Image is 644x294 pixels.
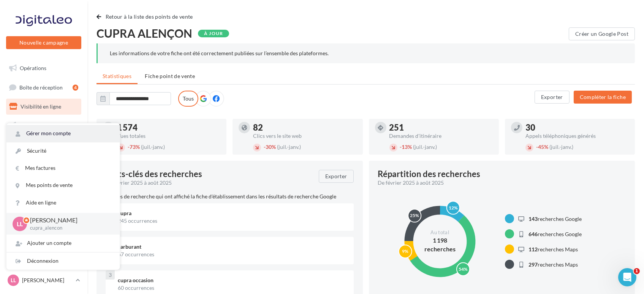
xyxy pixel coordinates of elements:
[11,276,16,284] span: LL
[5,137,83,153] a: Contacts
[22,276,73,284] p: [PERSON_NAME]
[569,27,635,40] button: Créer un Google Post
[19,122,46,129] span: Campagnes
[528,216,582,222] span: recherches Google
[198,30,229,37] div: À jour
[110,50,623,57] div: Les informations de votre fiche ont été correctement publiées sur l’ensemble des plateformes.
[5,118,83,134] a: Campagnes
[19,84,63,90] span: Boîte de réception
[97,27,192,39] span: CUPRA ALENÇON
[141,144,165,150] span: (juil.-janv.)
[319,170,354,183] button: Exporter
[145,73,195,79] span: Fiche point de vente
[525,123,629,132] div: 30
[73,85,78,91] div: 4
[5,155,83,171] a: Médiathèque
[535,91,570,104] button: Exporter
[17,219,23,228] span: LL
[117,133,220,139] div: Vues totales
[5,79,83,96] a: Boîte de réception4
[6,273,81,288] a: LL [PERSON_NAME]
[6,177,120,194] a: Mes points de vente
[618,268,636,286] iframe: Intercom live chat
[389,123,493,132] div: 251
[400,144,402,150] span: -
[118,217,348,225] div: 245 occurrences
[106,270,115,280] div: 3
[528,231,538,237] span: 646
[97,12,196,21] button: Retour à la liste des points de vente
[118,209,348,217] div: cupra
[20,65,46,71] span: Opérations
[528,246,538,252] span: 112
[378,179,620,187] div: De février 2025 à août 2025
[528,261,578,268] span: recherches Maps
[6,194,120,211] a: Aide en ligne
[5,174,83,190] a: Calendrier
[536,144,538,150] span: -
[5,219,83,241] a: Campagnes DataOnDemand
[118,284,348,292] div: 60 occurrences
[106,193,354,200] p: Termes de recherche qui ont affiché la fiche d'établissement dans les résultats de recherche Google
[528,231,582,237] span: recherches Google
[30,216,108,225] p: [PERSON_NAME]
[21,103,61,110] span: Visibilité en ligne
[413,144,437,150] span: (juil.-janv.)
[30,225,108,232] p: cupra_alencon
[117,123,220,132] div: 1 574
[400,144,412,150] span: 13%
[128,144,140,150] span: 73%
[118,276,348,284] div: cupra occasion
[106,170,202,178] span: Mots-clés des recherches
[5,99,83,115] a: Visibilité en ligne
[118,251,348,258] div: 67 occurrences
[528,246,578,252] span: recherches Maps
[528,261,538,268] span: 297
[106,179,313,187] div: De février 2025 à août 2025
[528,216,538,222] span: 143
[128,144,130,150] span: -
[253,123,356,132] div: 82
[525,133,629,139] div: Appels téléphoniques générés
[634,268,640,274] span: 1
[6,160,120,177] a: Mes factures
[264,144,276,150] span: 30%
[5,60,83,76] a: Opérations
[253,133,356,139] div: Clics vers le site web
[549,144,573,150] span: (juil.-janv.)
[571,93,635,100] a: Compléter la fiche
[118,243,348,251] div: carburant
[6,235,120,252] div: Ajouter un compte
[6,252,120,270] div: Déconnexion
[178,91,198,107] label: Tous
[6,125,120,142] a: Gérer mon compte
[6,142,120,160] a: Sécurité
[277,144,301,150] span: (juil.-janv.)
[574,91,632,104] button: Compléter la fiche
[264,144,266,150] span: -
[378,170,481,178] div: Répartition des recherches
[5,193,83,216] a: PLV et print personnalisable
[106,13,193,20] span: Retour à la liste des points de vente
[536,144,548,150] span: 45%
[6,36,81,49] button: Nouvelle campagne
[389,133,493,139] div: Demandes d'itinéraire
